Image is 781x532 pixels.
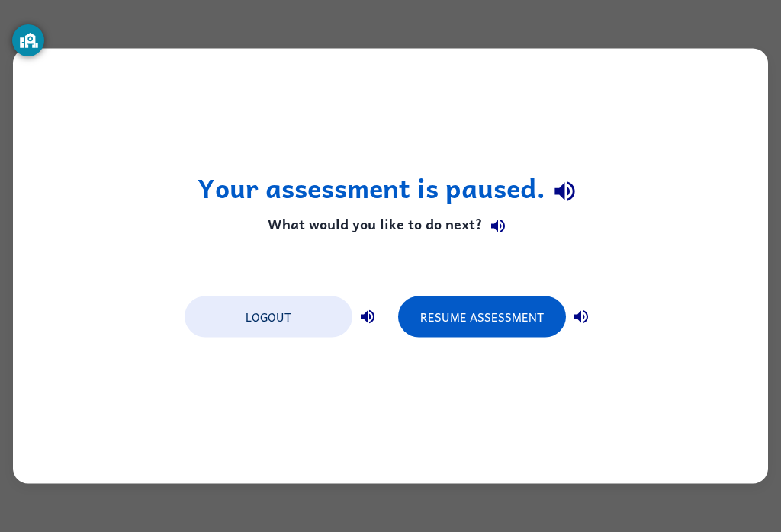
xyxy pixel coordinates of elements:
[198,210,584,241] h4: What would you like to do next?
[198,173,583,212] h1: Your assessment is paused.
[185,296,352,338] button: Logout
[398,296,566,338] button: Resume Assessment
[12,24,44,56] button: GoGuardian Privacy Information
[198,212,583,242] h4: What would you like to do next?
[398,296,566,337] button: Resume Assessment
[198,171,584,210] h1: Your assessment is paused.
[185,296,352,337] button: Logout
